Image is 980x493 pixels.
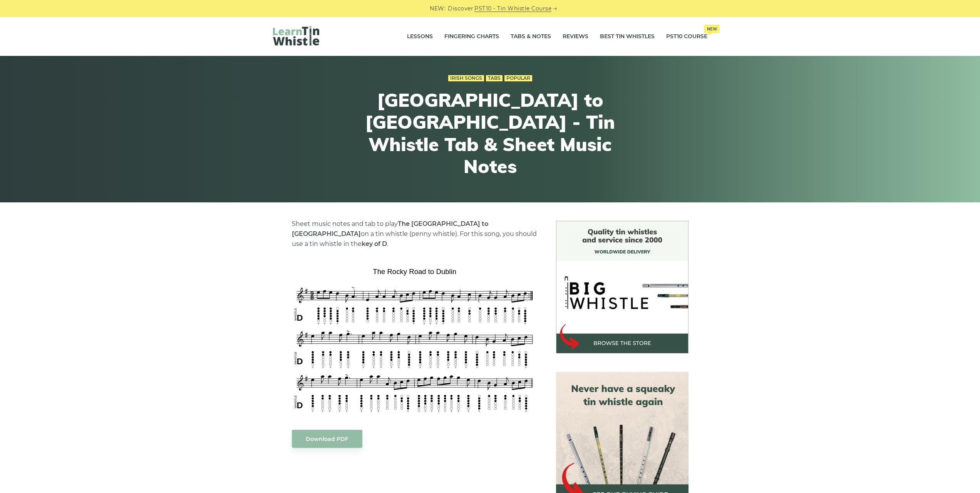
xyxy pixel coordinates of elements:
[444,27,499,46] a: Fingering Charts
[362,240,387,247] strong: key of D
[292,219,538,249] p: Sheet music notes and tab to play on a tin whistle (penny whistle). For this song, you should use...
[292,430,362,448] a: Download PDF
[511,27,551,46] a: Tabs & Notes
[486,75,503,81] a: Tabs
[292,265,538,414] img: The Rocky Road to Dublin Tin Whistle Tabs & Sheet Music
[563,27,588,46] a: Reviews
[556,221,689,353] img: BigWhistle Tin Whistle Store
[600,27,655,46] a: Best Tin Whistles
[704,25,720,33] span: New
[504,75,532,81] a: Popular
[348,89,632,178] h1: [GEOGRAPHIC_DATA] to [GEOGRAPHIC_DATA] - Tin Whistle Tab & Sheet Music Notes
[448,75,484,81] a: Irish Songs
[666,27,707,46] a: PST10 CourseNew
[407,27,433,46] a: Lessons
[273,26,319,45] img: LearnTinWhistle.com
